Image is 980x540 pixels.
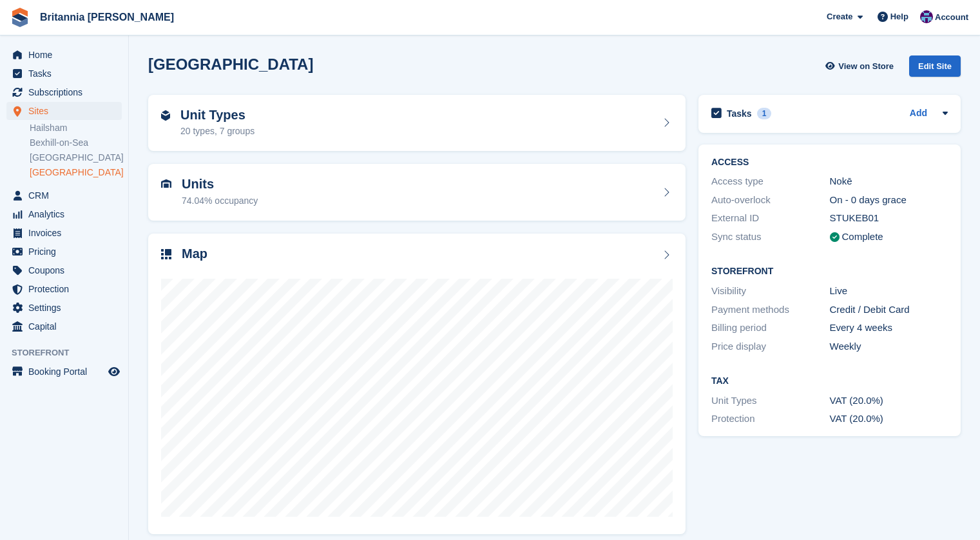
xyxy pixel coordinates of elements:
img: Becca Clark [920,10,933,23]
div: 74.04% occupancy [182,194,258,208]
span: Settings [28,299,106,317]
div: Unit Types [711,394,830,408]
div: Protection [711,412,830,426]
a: menu [6,261,122,279]
a: [GEOGRAPHIC_DATA] [30,152,122,164]
a: Britannia [PERSON_NAME] [35,6,179,28]
div: Edit Site [909,55,961,77]
div: Weekly [830,339,948,354]
h2: Map [182,246,207,261]
h2: Units [182,177,258,192]
div: STUKEB01 [830,211,948,226]
h2: Storefront [711,266,948,277]
h2: Unit Types [180,108,255,123]
div: Sync status [711,230,830,245]
a: menu [6,224,122,242]
div: VAT (20.0%) [830,412,948,426]
span: Coupons [28,261,106,279]
div: Complete [842,230,883,245]
span: Create [827,10,852,23]
a: menu [6,299,122,317]
div: Billing period [711,321,830,335]
div: Live [830,284,948,299]
span: Help [890,10,908,23]
h2: Tax [711,376,948,386]
span: Invoices [28,224,106,242]
img: unit-icn-7be61d7bf1b0ce9d3e12c5938cc71ed9869f7b940bace4675aadf7bd6d80202e.svg [161,179,171,188]
div: Nokē [830,174,948,189]
img: map-icn-33ee37083ee616e46c38cad1a60f524a97daa1e2b2c8c0bc3eb3415660979fc1.svg [161,249,171,259]
a: menu [6,46,122,64]
span: Storefront [12,346,128,359]
a: menu [6,83,122,101]
span: Booking Portal [28,363,106,381]
a: menu [6,205,122,223]
span: View on Store [838,60,894,73]
div: Visibility [711,284,830,299]
a: menu [6,363,122,381]
h2: Tasks [727,108,752,119]
div: Auto-overlock [711,193,830,208]
span: Home [28,46,106,64]
div: Every 4 weeks [830,321,948,335]
span: Protection [28,280,106,298]
div: VAT (20.0%) [830,394,948,408]
div: 20 types, 7 groups [180,125,255,138]
img: stora-icon-8386f47178a22dfd0bd8f6a31ec36ba5ce8667c1dd55bd0f319d3a0aa187defe.svg [10,8,30,27]
a: Preview store [106,364,122,379]
a: menu [6,243,122,261]
img: unit-type-icn-2b2737a686de81e16bb02015468b77c625bbabd49415b5ef34ead5e3b44a266d.svg [161,110,170,121]
span: Tasks [28,65,106,83]
span: Account [935,11,968,24]
div: Access type [711,174,830,189]
span: CRM [28,186,106,205]
h2: ACCESS [711,157,948,168]
span: Analytics [28,205,106,223]
a: Edit Site [909,55,961,82]
span: Capital [28,317,106,335]
a: menu [6,186,122,205]
a: Unit Types 20 types, 7 groups [148,95,686,152]
a: View on Store [823,55,899,77]
div: 1 [757,108,772,119]
a: menu [6,102,122,120]
div: Price display [711,339,830,354]
span: Subscriptions [28,83,106,101]
div: On - 0 days grace [830,193,948,208]
div: Credit / Debit Card [830,303,948,317]
span: Sites [28,102,106,120]
a: menu [6,317,122,335]
h2: [GEOGRAPHIC_DATA] [148,55,313,73]
a: menu [6,280,122,298]
a: [GEOGRAPHIC_DATA] [30,166,122,179]
a: Bexhill-on-Sea [30,137,122,149]
a: menu [6,65,122,83]
span: Pricing [28,243,106,261]
div: Payment methods [711,303,830,317]
div: External ID [711,211,830,226]
a: Add [910,106,927,121]
a: Units 74.04% occupancy [148,164,686,221]
a: Map [148,234,686,535]
a: Hailsham [30,122,122,134]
